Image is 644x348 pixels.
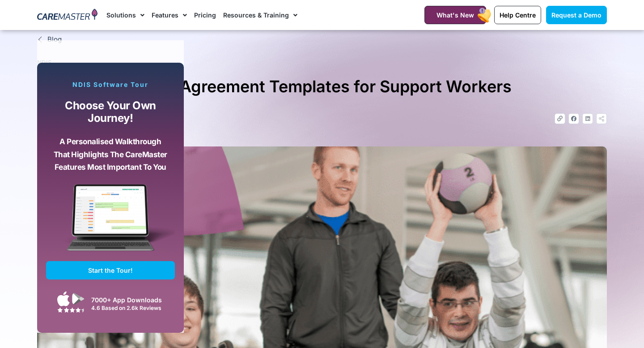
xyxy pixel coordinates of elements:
span: Help Centre [500,11,536,19]
img: Google Play Store App Review Stars [57,307,84,313]
img: Google Play App Icon [72,292,85,305]
img: CareMaster Software Mockup on Screen [46,184,175,261]
div: 7000+ App Downloads [91,295,170,305]
span: Start the Tour! [88,266,133,274]
p: A personalised walkthrough that highlights the CareMaster features most important to you [53,135,168,174]
a: What's New [424,6,486,24]
span: Blog [45,34,62,45]
div: 4.6 Based on 2.6k Reviews [91,305,170,311]
p: Choose your own journey! [53,99,168,125]
a: Start the Tour! [46,261,175,279]
a: Blog [37,34,607,45]
span: What's New [436,11,474,19]
a: Request a Demo [546,6,607,24]
h1: Free NDIS Service Agreement Templates for Support Workers [37,73,607,100]
span: Request a Demo [551,11,602,19]
a: Help Centre [494,6,541,24]
p: NDIS Software Tour [46,81,175,89]
img: CareMaster Logo [37,9,97,22]
img: Apple App Store Icon [57,291,70,306]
